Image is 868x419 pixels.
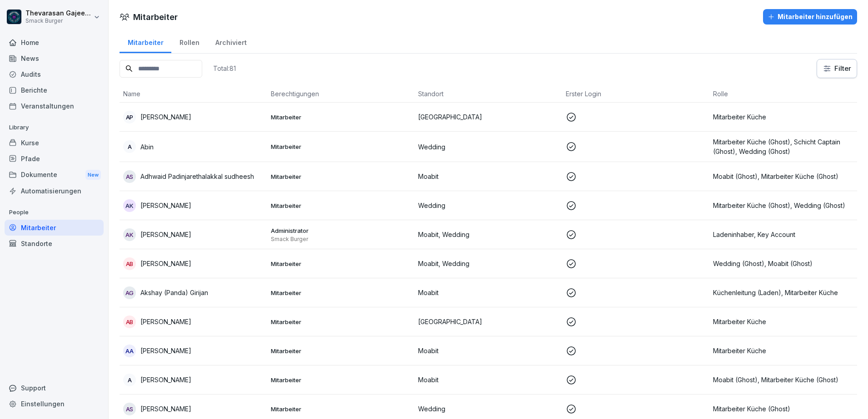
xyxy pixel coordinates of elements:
a: Mitarbeiter [5,220,104,236]
div: New [85,170,101,180]
p: Wedding (Ghost), Moabit (Ghost) [713,259,853,268]
p: Moabit [418,346,559,355]
a: Rollen [171,30,207,53]
p: Küchenleitung (Laden), Mitarbeiter Küche [713,288,853,297]
p: Moabit [418,375,559,384]
th: Rolle [709,85,857,103]
p: Wedding [418,142,559,152]
p: Moabit [418,288,559,297]
th: Berechtigungen [267,85,415,103]
div: Filter [823,64,851,73]
a: Standorte [5,236,104,251]
div: Dokumente [5,167,104,183]
p: Mitarbeiter Küche (Ghost) [713,404,853,414]
p: [PERSON_NAME] [140,112,191,122]
a: Audits [5,66,104,82]
a: Mitarbeiter [120,30,171,53]
p: Ladeninhaber, Key Account [713,230,853,239]
a: Berichte [5,82,104,98]
p: Mitarbeiter [271,318,411,326]
p: Adhwaid Padinjarethalakkal sudheesh [140,172,254,181]
div: A [123,374,136,386]
p: Smack Burger [25,18,92,24]
p: Mitarbeiter Küche (Ghost), Wedding (Ghost) [713,201,853,210]
p: [PERSON_NAME] [140,259,191,268]
a: Einstellungen [5,396,104,412]
a: Automatisierungen [5,183,104,199]
p: [PERSON_NAME] [140,404,191,414]
p: Thevarasan Gajeendran [25,10,92,17]
p: Akshay (Panda) Girijan [140,288,208,297]
p: Mitarbeiter [271,143,411,151]
p: Library [5,120,104,135]
p: Mitarbeiter [271,289,411,297]
p: [GEOGRAPHIC_DATA] [418,317,559,326]
a: Veranstaltungen [5,98,104,114]
p: Mitarbeiter [271,173,411,181]
a: Home [5,35,104,50]
p: Moabit [418,172,559,181]
p: Abin [140,142,154,152]
p: Administrator [271,227,411,235]
p: Mitarbeiter Küche [713,346,853,355]
div: AK [123,228,136,241]
p: [PERSON_NAME] [140,317,191,326]
div: Support [5,380,104,396]
a: Kurse [5,135,104,151]
div: aB [123,315,136,328]
p: Mitarbeiter [271,260,411,268]
div: A [123,140,136,153]
p: [PERSON_NAME] [140,201,191,210]
a: DokumenteNew [5,167,104,183]
div: Mitarbeiter hinzufügen [768,12,853,22]
p: [GEOGRAPHIC_DATA] [418,112,559,122]
button: Filter [817,59,857,78]
p: Mitarbeiter Küche (Ghost), Schicht Captain (Ghost), Wedding (Ghost) [713,137,853,156]
div: AG [123,286,136,299]
div: AA [123,345,136,357]
p: [PERSON_NAME] [140,346,191,355]
a: Pfade [5,151,104,167]
h1: Mitarbeiter [133,11,178,23]
div: As [123,403,136,415]
p: Moabit (Ghost), Mitarbeiter Küche (Ghost) [713,375,853,384]
a: News [5,50,104,66]
p: Mitarbeiter [271,405,411,413]
th: Erster Login [562,85,710,103]
p: Wedding [418,404,559,414]
div: AP [123,111,136,123]
p: Mitarbeiter [271,202,411,210]
p: [PERSON_NAME] [140,230,191,239]
div: As [123,170,136,183]
p: Moabit, Wedding [418,230,559,239]
p: Total: 81 [213,64,236,73]
p: Moabit (Ghost), Mitarbeiter Küche (Ghost) [713,172,853,181]
p: Wedding [418,201,559,210]
div: ak [123,199,136,212]
p: Smack Burger [271,236,411,243]
a: Archiviert [207,30,254,53]
p: Mitarbeiter [271,113,411,121]
p: Mitarbeiter Küche [713,112,853,122]
th: Name [120,85,267,103]
div: aB [123,257,136,270]
p: Mitarbeiter [271,376,411,384]
p: People [5,205,104,220]
p: Moabit, Wedding [418,259,559,268]
button: Mitarbeiter hinzufügen [763,9,857,25]
p: Mitarbeiter [271,347,411,355]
